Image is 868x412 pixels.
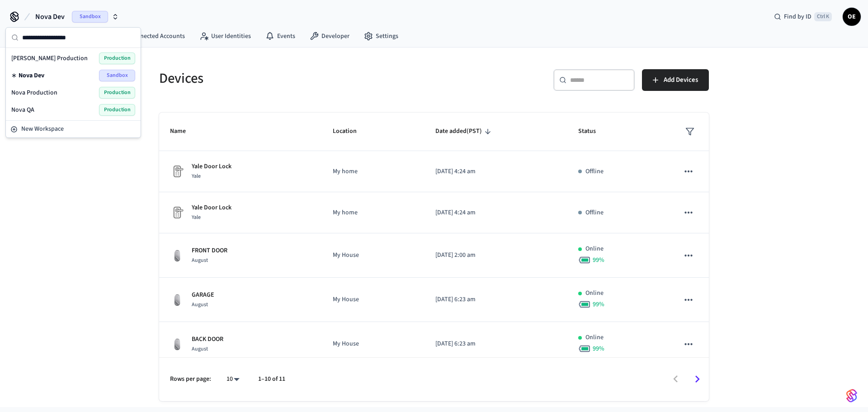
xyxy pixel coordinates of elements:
button: Go to next page [687,369,708,390]
p: Offline [585,208,604,218]
button: OE [843,8,861,26]
span: Nova Dev [19,71,44,80]
a: Connected Accounts [110,28,192,44]
div: Find by IDCtrl K [767,9,839,25]
span: August [192,256,208,264]
button: Add Devices [642,69,709,91]
p: FRONT DOOR [192,246,227,256]
p: Online [585,244,604,254]
span: OE [844,9,860,25]
span: August [192,301,208,308]
span: 99 % [593,256,604,265]
a: Settings [357,28,406,44]
img: Placeholder Lock Image [170,164,184,179]
img: Placeholder Lock Image [170,205,184,220]
p: Offline [585,167,604,176]
span: 99 % [593,300,604,309]
span: Find by ID [784,12,811,21]
p: Online [585,289,604,298]
img: August Wifi Smart Lock 3rd Gen, Silver, Front [170,248,184,263]
p: My House [333,251,414,260]
a: User Identities [192,28,258,44]
span: Add Devices [664,74,698,86]
span: August [192,345,208,353]
span: Status [578,124,608,138]
span: Sandbox [72,11,108,23]
span: [PERSON_NAME] Production [11,54,88,63]
p: My home [333,167,414,176]
span: Yale [192,213,201,221]
img: August Wifi Smart Lock 3rd Gen, Silver, Front [170,293,184,307]
span: Nova QA [11,105,34,114]
span: Nova Production [11,88,57,97]
p: Online [585,333,604,342]
p: My home [333,208,414,218]
p: Rows per page: [170,374,211,384]
span: Name [170,124,198,138]
p: [DATE] 6:23 am [435,295,557,304]
p: [DATE] 2:00 am [435,251,557,260]
p: My House [333,295,414,304]
span: Sandbox [99,70,135,81]
span: Production [99,52,135,64]
span: Production [99,87,135,99]
span: Ctrl K [814,12,832,21]
button: New Workspace [7,122,140,137]
img: August Wifi Smart Lock 3rd Gen, Silver, Front [170,337,184,351]
div: Suggestions [6,48,141,120]
p: Yale Door Lock [192,203,231,213]
a: Developer [302,28,357,44]
p: My House [333,339,414,349]
div: 10 [222,373,244,386]
span: Date added(PST) [435,124,494,138]
p: Yale Door Lock [192,162,231,171]
a: Events [258,28,302,44]
p: GARAGE [192,290,214,300]
span: Production [99,104,135,116]
h5: Devices [159,69,429,88]
span: Location [333,124,368,138]
p: [DATE] 6:23 am [435,339,557,349]
span: Yale [192,172,201,180]
img: SeamLogoGradient.69752ec5.svg [846,388,857,403]
span: 99 % [593,344,604,353]
span: Nova Dev [35,11,65,22]
p: 1–10 of 11 [258,374,285,384]
p: BACK DOOR [192,335,223,344]
p: [DATE] 4:24 am [435,208,557,218]
span: New Workspace [21,124,64,134]
p: [DATE] 4:24 am [435,167,557,176]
